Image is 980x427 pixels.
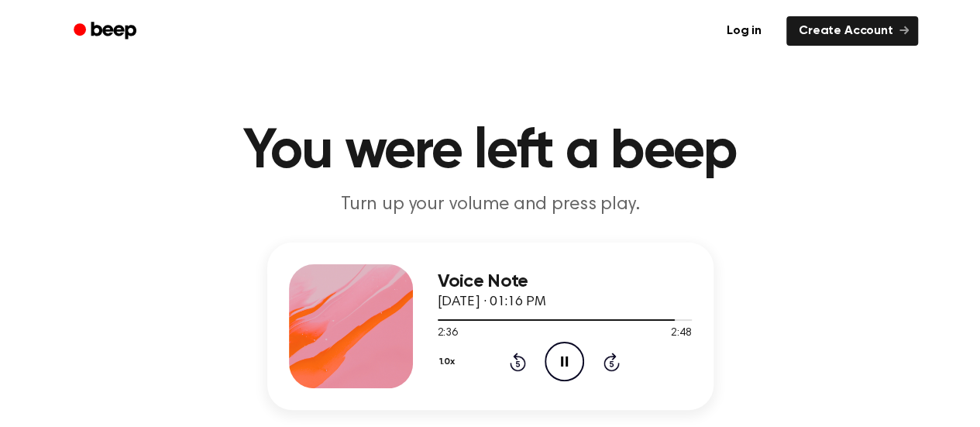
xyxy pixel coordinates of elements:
h1: You were left a beep [94,124,887,180]
span: 2:48 [671,325,691,342]
a: Create Account [786,16,918,46]
span: 2:36 [438,325,458,342]
span: [DATE] · 01:16 PM [438,295,546,309]
button: 1.0x [438,349,461,375]
h3: Voice Note [438,271,692,292]
p: Turn up your volume and press play. [193,192,788,218]
a: Log in [711,13,777,49]
a: Beep [63,16,150,46]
